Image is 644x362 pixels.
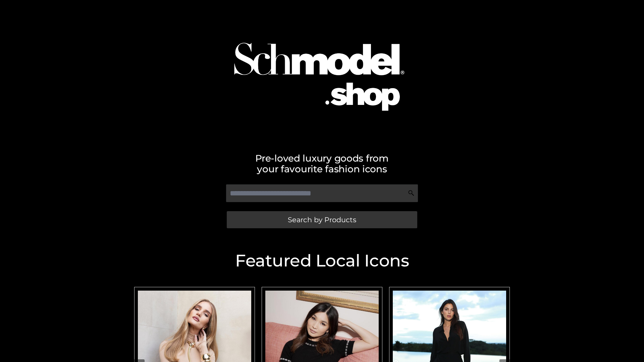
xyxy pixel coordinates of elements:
h2: Featured Local Icons​ [131,252,513,269]
span: Search by Products [288,216,356,223]
h2: Pre-loved luxury goods from your favourite fashion icons [131,153,513,174]
img: Search Icon [408,190,415,196]
a: Search by Products [227,211,417,228]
